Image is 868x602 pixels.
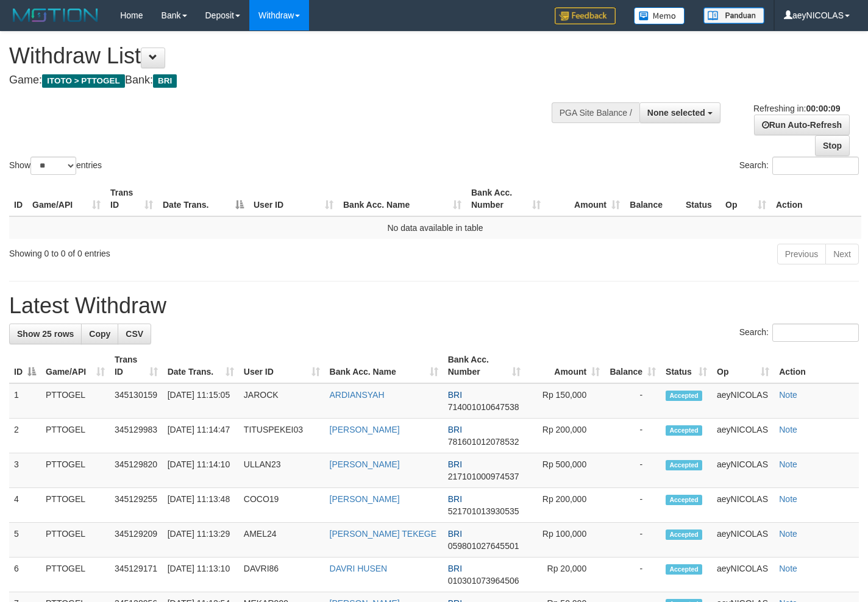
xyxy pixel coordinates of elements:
[681,182,720,216] th: Status
[605,558,661,592] td: -
[158,182,249,216] th: Date Trans.: activate to sort column descending
[41,349,110,383] th: Game/API: activate to sort column ascending
[163,453,239,488] td: [DATE] 11:14:10
[163,383,239,419] td: [DATE] 11:15:05
[30,157,76,175] select: Showentries
[666,529,702,540] span: Accepted
[625,182,681,216] th: Balance
[126,329,143,339] span: CSV
[448,425,462,434] span: BRI
[779,425,797,434] a: Note
[605,523,661,558] td: -
[448,529,462,539] span: BRI
[779,529,797,539] a: Note
[774,349,859,383] th: Action
[806,104,840,113] strong: 00:00:09
[605,453,661,488] td: -
[27,182,105,216] th: Game/API: activate to sort column ascending
[110,453,163,488] td: 345129820
[110,558,163,592] td: 345129171
[110,349,163,383] th: Trans ID: activate to sort column ascending
[739,324,859,342] label: Search:
[239,558,325,592] td: DAVRI86
[89,329,110,339] span: Copy
[338,182,466,216] th: Bank Acc. Name: activate to sort column ascending
[666,460,702,470] span: Accepted
[81,324,118,344] a: Copy
[41,453,110,488] td: PTTOGEL
[163,349,239,383] th: Date Trans.: activate to sort column ascending
[815,135,850,156] a: Stop
[448,390,462,400] span: BRI
[525,523,605,558] td: Rp 100,000
[777,244,826,264] a: Previous
[525,383,605,419] td: Rp 150,000
[239,383,325,419] td: JAROCK
[605,349,661,383] th: Balance: activate to sort column ascending
[525,453,605,488] td: Rp 500,000
[712,349,774,383] th: Op: activate to sort column ascending
[325,349,443,383] th: Bank Acc. Name: activate to sort column ascending
[239,453,325,488] td: ULLAN23
[639,102,720,123] button: None selected
[330,425,400,434] a: [PERSON_NAME]
[712,453,774,488] td: aeyNICOLAS
[825,244,859,264] a: Next
[9,243,352,260] div: Showing 0 to 0 of 0 entries
[466,182,546,216] th: Bank Acc. Number: activate to sort column ascending
[9,349,41,383] th: ID: activate to sort column descending
[712,523,774,558] td: aeyNICOLAS
[448,472,519,481] span: Copy 217101000974537 to clipboard
[9,558,41,592] td: 6
[703,7,764,24] img: panduan.png
[605,488,661,523] td: -
[239,488,325,523] td: COCO19
[772,324,859,342] input: Search:
[605,419,661,453] td: -
[448,494,462,504] span: BRI
[525,419,605,453] td: Rp 200,000
[153,74,177,88] span: BRI
[448,402,519,412] span: Copy 714001010647538 to clipboard
[634,7,685,24] img: Button%20Memo.svg
[448,541,519,551] span: Copy 059801027645501 to clipboard
[239,523,325,558] td: AMEL24
[779,494,797,504] a: Note
[9,453,41,488] td: 3
[754,115,850,135] a: Run Auto-Refresh
[666,564,702,575] span: Accepted
[712,383,774,419] td: aeyNICOLAS
[9,324,82,344] a: Show 25 rows
[525,488,605,523] td: Rp 200,000
[666,391,702,401] span: Accepted
[552,102,639,123] div: PGA Site Balance /
[772,157,859,175] input: Search:
[712,558,774,592] td: aeyNICOLAS
[163,523,239,558] td: [DATE] 11:13:29
[9,419,41,453] td: 2
[330,459,400,469] a: [PERSON_NAME]
[41,383,110,419] td: PTTOGEL
[118,324,151,344] a: CSV
[9,157,102,175] label: Show entries
[41,558,110,592] td: PTTOGEL
[9,44,566,68] h1: Withdraw List
[110,383,163,419] td: 345130159
[605,383,661,419] td: -
[110,523,163,558] td: 345129209
[720,182,771,216] th: Op: activate to sort column ascending
[712,419,774,453] td: aeyNICOLAS
[41,419,110,453] td: PTTOGEL
[448,459,462,469] span: BRI
[9,74,566,87] h4: Game: Bank:
[712,488,774,523] td: aeyNICOLAS
[41,523,110,558] td: PTTOGEL
[555,7,616,24] img: Feedback.jpg
[448,437,519,447] span: Copy 781601012078532 to clipboard
[163,419,239,453] td: [DATE] 11:14:47
[661,349,712,383] th: Status: activate to sort column ascending
[9,6,102,24] img: MOTION_logo.png
[17,329,74,339] span: Show 25 rows
[330,529,437,539] a: [PERSON_NAME] TEKEGE
[771,182,861,216] th: Action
